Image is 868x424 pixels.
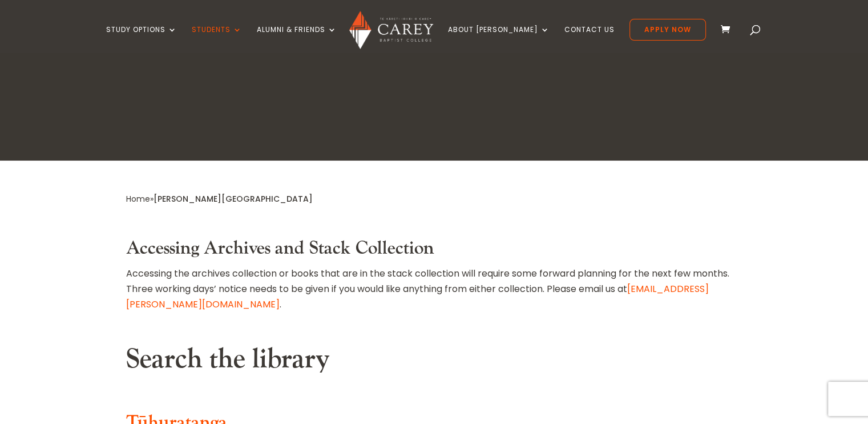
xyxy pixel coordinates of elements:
[349,11,433,49] img: Carey Baptist College
[257,26,337,53] a: Alumni & Friends
[126,343,742,382] h2: Search the library
[126,193,313,205] span: »
[448,26,550,53] a: About [PERSON_NAME]
[629,19,706,41] a: Apply Now
[106,26,177,53] a: Study Options
[154,193,313,205] span: [PERSON_NAME][GEOGRAPHIC_DATA]
[126,266,742,313] p: Accessing the archives collection or books that are in the stack collection will require some for...
[192,26,242,53] a: Students
[564,26,615,53] a: Contact Us
[126,193,150,205] a: Home
[126,238,742,265] h3: Accessing Archives and Stack Collection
